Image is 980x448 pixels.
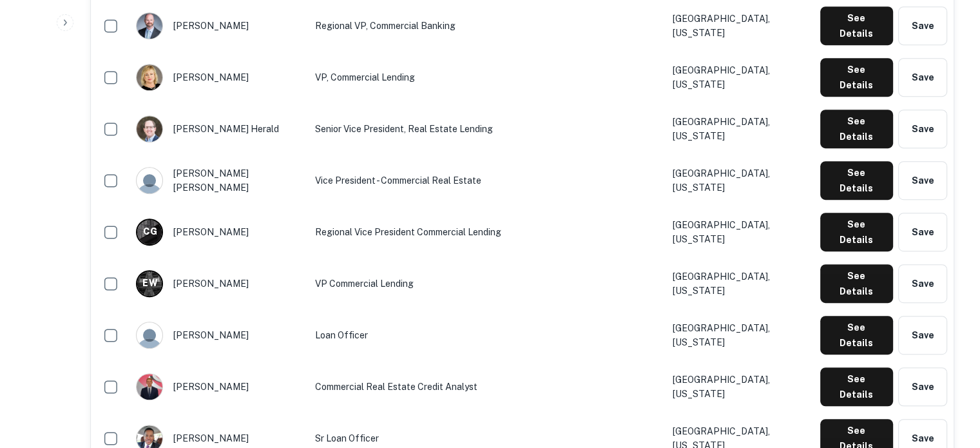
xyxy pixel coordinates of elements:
div: [PERSON_NAME] [136,270,302,297]
div: [PERSON_NAME] [136,12,302,39]
img: 1553193134872 [137,64,162,90]
button: Save [898,58,947,97]
div: [PERSON_NAME] [136,322,302,349]
button: See Details [820,316,893,355]
button: Save [898,367,947,406]
td: [GEOGRAPHIC_DATA], [US_STATE] [666,52,814,103]
button: See Details [820,58,893,97]
td: [GEOGRAPHIC_DATA], [US_STATE] [666,206,814,258]
img: 1657718384617 [137,374,162,400]
button: See Details [820,367,893,406]
button: Save [898,213,947,251]
button: Save [898,110,947,148]
img: 1656528537918 [137,13,162,39]
p: C G [143,225,157,239]
button: Save [898,6,947,45]
button: Save [898,161,947,200]
button: See Details [820,6,893,45]
td: VP Commercial Lending [309,258,666,309]
button: Save [898,316,947,355]
button: See Details [820,110,893,148]
td: Vice President - Commercial Real Estate [309,155,666,206]
div: [PERSON_NAME] herald [136,115,302,142]
img: 1685714012074 [137,116,162,142]
button: See Details [820,213,893,251]
div: [PERSON_NAME] [136,373,302,400]
button: Save [898,264,947,303]
td: [GEOGRAPHIC_DATA], [US_STATE] [666,103,814,155]
div: [PERSON_NAME] [136,64,302,91]
iframe: Chat Widget [916,345,980,407]
td: Commercial Real Estate Credit Analyst [309,361,666,413]
button: See Details [820,161,893,200]
div: [PERSON_NAME] [136,219,302,246]
td: Loan Officer [309,309,666,361]
img: 9c8pery4andzj6ohjkjp54ma2 [137,322,162,348]
td: [GEOGRAPHIC_DATA], [US_STATE] [666,155,814,206]
div: [PERSON_NAME] [PERSON_NAME] [136,166,302,195]
img: 9c8pery4andzj6ohjkjp54ma2 [137,168,162,193]
td: Senior Vice President, Real Estate Lending [309,103,666,155]
td: [GEOGRAPHIC_DATA], [US_STATE] [666,258,814,309]
td: [GEOGRAPHIC_DATA], [US_STATE] [666,309,814,361]
td: [GEOGRAPHIC_DATA], [US_STATE] [666,361,814,413]
td: VP, Commercial Lending [309,52,666,103]
p: E W [142,277,157,290]
td: Regional Vice President Commercial Lending [309,206,666,258]
button: See Details [820,264,893,303]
